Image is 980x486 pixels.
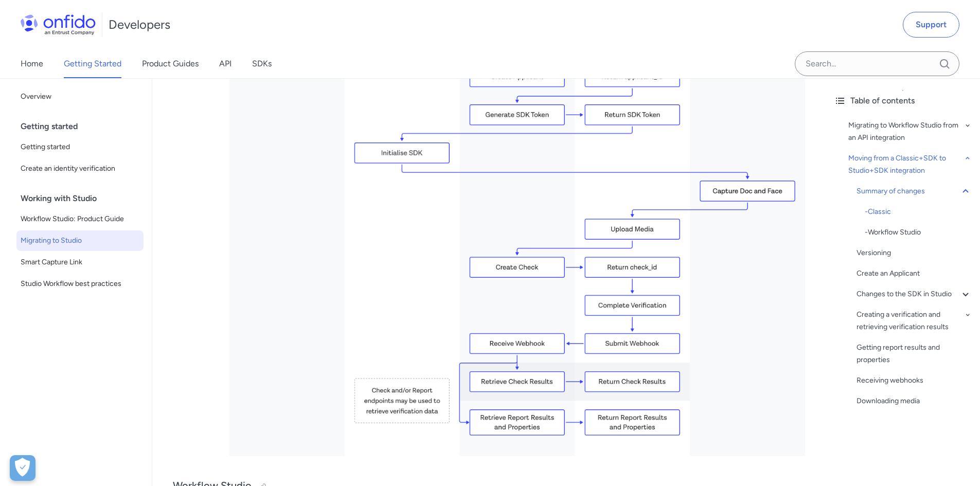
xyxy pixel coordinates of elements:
span: Migrating to Studio [21,235,139,247]
img: Onfido Logo [21,14,96,35]
div: Working with Studio [21,188,148,209]
a: Support [903,12,959,38]
a: Getting Started [64,49,121,78]
a: Moving from a Classic+SDK to Studio+SDK integration [848,152,972,177]
a: Migrating to Workflow Studio from an API integration [848,119,972,144]
div: Cookie Preferences [10,455,35,481]
div: Getting started [21,116,148,137]
a: Studio Workflow best practices [16,274,144,294]
a: Product Guides [142,49,199,78]
span: Studio Workflow best practices [21,278,139,290]
span: Getting started [21,141,139,153]
span: Create an identity verification [21,163,139,175]
span: Smart Capture Link [21,256,139,268]
a: Migrating to Studio [16,230,144,251]
a: Summary of changes [857,185,972,197]
input: Onfido search input field [795,51,959,76]
a: Versioning [857,247,972,259]
a: Home [21,49,43,78]
h1: Developers [109,16,170,33]
a: SDKs [252,49,272,78]
a: Changes to the SDK in Studio [857,288,972,300]
a: -Classic [865,206,972,218]
a: Smart Capture Link [16,252,144,273]
a: API [219,49,231,78]
a: -Workflow Studio [865,226,972,239]
a: Getting started [16,137,144,157]
a: Create an identity verification [16,158,144,179]
div: - Classic [865,206,972,218]
a: Receiving webhooks [857,374,972,387]
a: Getting report results and properties [857,341,972,366]
a: Creating a verification and retrieving verification results [857,309,972,333]
a: Workflow Studio: Product Guide [16,209,144,229]
div: Table of contents [834,95,972,107]
button: Open Preferences [10,455,35,481]
span: Overview [21,91,139,103]
a: Downloading media [857,395,972,407]
span: Workflow Studio: Product Guide [21,213,139,225]
div: - Workflow Studio [865,226,972,239]
a: Create an Applicant [857,267,972,280]
a: Overview [16,86,144,107]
